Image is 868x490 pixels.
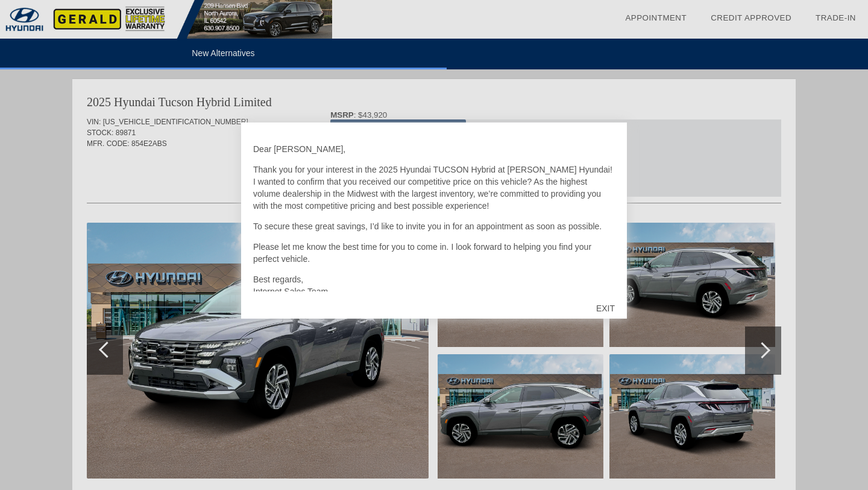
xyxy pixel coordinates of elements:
p: Please let me know the best time for you to come in. I look forward to helping you find your perf... [253,241,615,265]
p: Best regards, Internet Sales Team [PERSON_NAME] [253,273,615,310]
div: EXIT [584,290,627,326]
a: Trade-In [816,13,856,22]
p: Thank you for your interest in the 2025 Hyundai TUCSON Hybrid at [PERSON_NAME] Hyundai! I wanted ... [253,164,615,212]
a: Appointment [625,13,687,22]
p: Dear [PERSON_NAME], [253,143,615,155]
p: To secure these great savings, I’d like to invite you in for an appointment as soon as possible. [253,220,615,232]
a: Credit Approved [711,13,791,22]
